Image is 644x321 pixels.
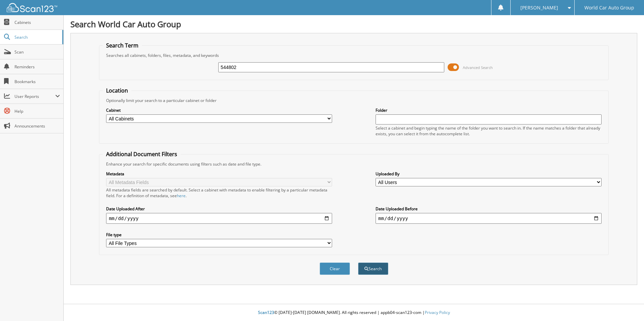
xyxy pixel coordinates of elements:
span: Advanced Search [463,65,493,70]
span: World Car Auto Group [584,6,634,10]
label: Cabinet [106,107,332,113]
div: All metadata fields are searched by default. Select a cabinet with metadata to enable filtering b... [106,187,332,199]
div: Select a cabinet and begin typing the name of the folder you want to search in. If the name match... [376,125,602,137]
label: Date Uploaded After [106,206,332,212]
span: Scan [14,49,60,55]
h1: Search World Car Auto Group [70,19,637,30]
span: Reminders [14,64,60,70]
button: Search [358,262,388,275]
div: Enhance your search for specific documents using filters such as date and file type. [103,161,605,167]
img: scan123-logo-white.svg [7,3,57,12]
legend: Search Term [103,42,142,49]
label: Date Uploaded Before [376,206,602,212]
span: Scan123 [258,310,274,315]
span: Bookmarks [14,79,60,84]
span: Help [14,108,60,114]
label: Folder [376,107,602,113]
span: User Reports [14,94,55,99]
span: Search [14,34,59,40]
input: start [106,213,332,224]
label: Metadata [106,171,332,177]
div: © [DATE]-[DATE] [DOMAIN_NAME]. All rights reserved | appb04-scan123-com | [64,305,644,321]
input: end [376,213,602,224]
span: Announcements [14,123,60,129]
label: File type [106,232,332,238]
div: Searches all cabinets, folders, files, metadata, and keywords [103,52,605,58]
span: [PERSON_NAME] [520,6,558,10]
button: Clear [320,262,350,275]
label: Uploaded By [376,171,602,177]
a: here [177,193,186,199]
span: Cabinets [14,20,60,25]
legend: Location [103,87,131,94]
legend: Additional Document Filters [103,150,181,158]
a: Privacy Policy [425,310,450,315]
div: Optionally limit your search to a particular cabinet or folder [103,98,605,103]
